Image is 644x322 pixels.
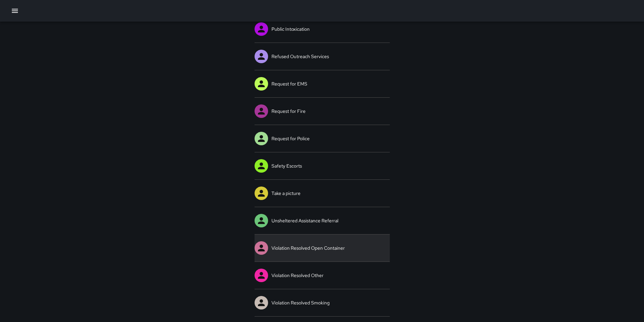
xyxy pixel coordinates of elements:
a: Request for Fire [255,98,390,125]
a: Request for EMS [255,70,390,97]
a: Take a picture [255,180,390,207]
a: Violation Resolved Smoking [255,289,390,316]
a: Public Intoxication [255,16,390,43]
a: Violation Resolved Open Container [255,234,390,262]
a: Violation Resolved Other [255,262,390,289]
a: Request for Police [255,125,390,152]
a: Safety Escorts [255,152,390,179]
a: Refused Outreach Services [255,43,390,70]
a: Unsheltered Assistance Referral [255,207,390,234]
